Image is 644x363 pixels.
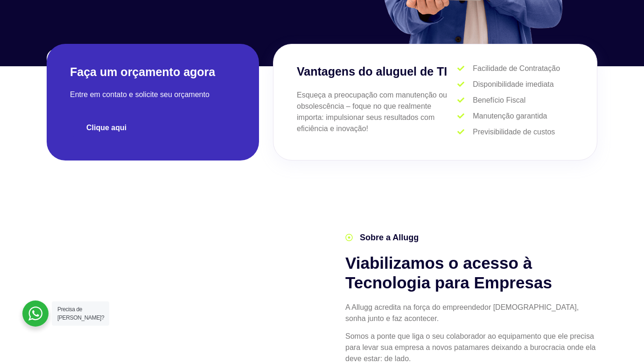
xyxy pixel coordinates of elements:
p: Entre em contato e solicite seu orçamento [70,89,236,100]
span: Previsibilidade de custos [470,126,555,138]
a: Clique aqui [70,116,143,140]
span: Manutenção garantida [470,111,547,122]
p: A Allugg acredita na força do empreendedor [DEMOGRAPHIC_DATA], sonha junto e faz acontecer. [345,302,597,324]
iframe: Chat Widget [597,318,644,363]
span: Facilidade de Contratação [470,63,560,74]
span: Clique aqui [86,124,126,132]
span: Benefício Fiscal [470,95,525,106]
span: Precisa de [PERSON_NAME]? [57,306,104,321]
h3: Vantagens do aluguel de TI [297,63,457,81]
span: Sobre a Allugg [357,231,419,244]
h2: Viabilizamos o acesso à Tecnologia para Empresas [345,253,597,293]
h2: Faça um orçamento agora [70,64,236,80]
span: Disponibilidade imediata [470,79,553,90]
p: Esqueça a preocupação com manutenção ou obsolescência – foque no que realmente importa: impulsion... [297,90,457,134]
